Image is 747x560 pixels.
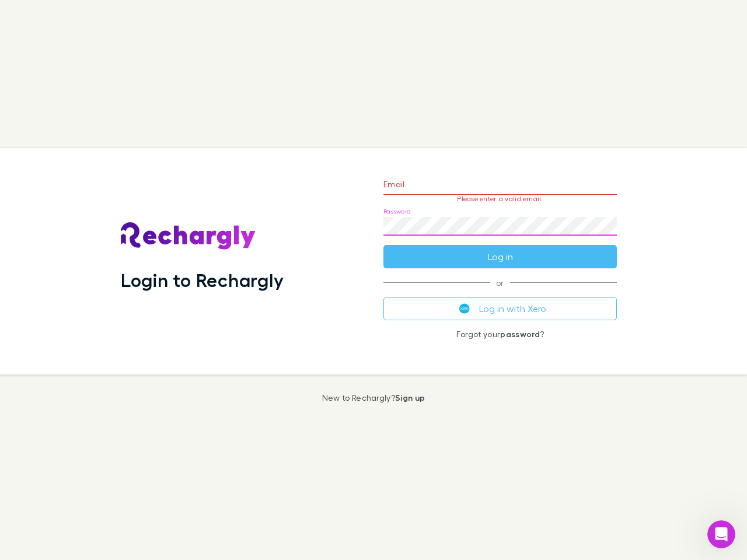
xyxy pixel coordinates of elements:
[383,207,411,216] label: Password
[459,303,470,314] img: Xero's logo
[383,195,617,203] p: Please enter a valid email.
[121,222,256,250] img: Rechargly's Logo
[383,245,617,268] button: Log in
[395,393,425,402] a: Sign up
[383,282,617,283] span: or
[707,520,735,548] iframe: Intercom live chat
[383,330,617,339] p: Forgot your ?
[383,297,617,320] button: Log in with Xero
[121,269,284,291] h1: Login to Rechargly
[322,393,425,402] p: New to Rechargly?
[500,329,540,339] a: password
